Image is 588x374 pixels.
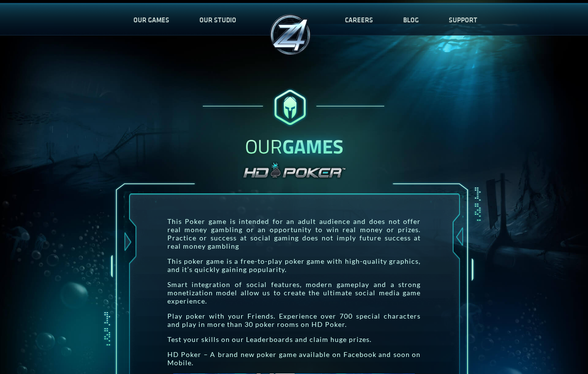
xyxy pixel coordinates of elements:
a: OUR GAMES [118,4,184,36]
p: Smart integration of social features, modern gameplay and a strong monetization model allow us to... [167,280,421,305]
a: SUPPORT [434,4,492,36]
p: Test your skills on our Leaderboards and claim huge prizes. [167,335,421,343]
h1: OUR [4,132,584,161]
a: OUR STUDIO [184,4,251,36]
p: This poker game is a free-to-play poker game with high-quality graphics, and it’s quickly gaining... [167,257,421,273]
a: BLOG [388,4,434,36]
p: HD Poker – A brand new poker game available on Facebook and soon on Mobile. [167,350,421,367]
p: Play poker with your Friends. Experience over 700 special characters and play in more than 30 pok... [167,312,421,328]
img: palace [266,11,315,59]
b: GAMES [282,132,343,161]
a: CAREERS [330,4,388,36]
p: This Poker game is intended for an adult audience and does not offer real money gambling or an op... [167,217,421,250]
img: palace [241,161,347,180]
img: palace [199,85,389,130]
